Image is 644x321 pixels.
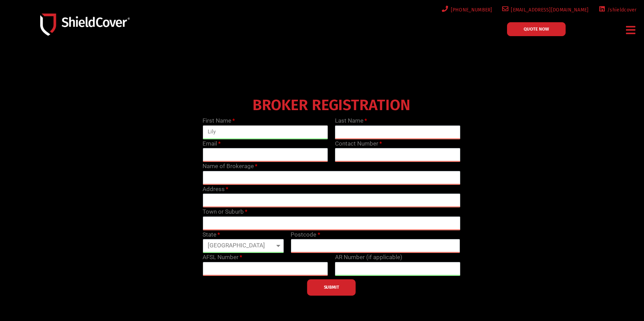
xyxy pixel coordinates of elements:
[624,22,638,38] div: Menu Toggle
[605,6,637,14] span: /shieldcover
[508,6,589,14] span: [EMAIL_ADDRESS][DOMAIN_NAME]
[335,253,402,262] label: AR Number (if applicable)
[203,185,228,194] label: Address
[524,27,549,31] span: QUOTE NOW
[203,207,247,216] label: Town or Suburb
[203,162,257,171] label: Name of Brokerage
[324,287,339,288] span: SUBMIT
[203,230,220,239] label: State
[440,6,492,14] a: [PHONE_NUMBER]
[291,230,320,239] label: Postcode
[507,22,566,36] a: QUOTE NOW
[307,279,356,296] button: SUBMIT
[448,6,492,14] span: [PHONE_NUMBER]
[203,139,221,148] label: Email
[597,6,637,14] a: /shieldcover
[203,253,242,262] label: AFSL Number
[199,101,464,109] h4: BROKER REGISTRATION
[335,116,367,125] label: Last Name
[40,14,130,35] img: Shield-Cover-Underwriting-Australia-logo-full
[335,139,382,148] label: Contact Number
[501,6,589,14] a: [EMAIL_ADDRESS][DOMAIN_NAME]
[203,116,235,125] label: First Name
